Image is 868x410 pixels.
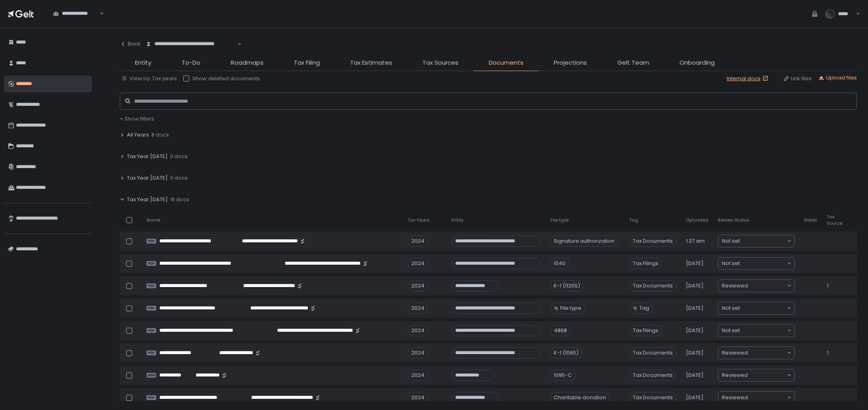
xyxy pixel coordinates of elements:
input: Search for option [740,259,787,267]
input: Search for option [740,304,787,312]
span: Tax Documents [629,236,676,247]
span: Not set [722,237,740,245]
span: Tax Filings [629,325,662,336]
span: 1:37 am [686,238,705,245]
div: Signature authorization [550,236,618,247]
div: Search for option [718,257,794,269]
span: [DATE] [686,327,704,334]
span: Reviewed [722,394,748,402]
span: 0 docs [170,174,188,182]
button: Link files [783,75,812,82]
div: K-1 (1065) [550,347,582,359]
span: Tax Filing [294,58,320,67]
span: Entity [452,217,464,223]
a: Internal docs [727,75,770,82]
div: Search for option [718,280,794,292]
span: Documents [489,58,523,67]
span: [DATE] [686,282,704,289]
span: Tax Documents [629,370,676,381]
span: Tax Filings [629,258,662,269]
div: 1040 [550,258,569,269]
span: Not set [722,327,740,335]
div: 4868 [550,325,571,336]
span: Not set [722,259,740,267]
span: Name [147,217,160,223]
span: Review Status [718,217,749,223]
span: [DATE] [686,349,704,357]
button: Back [120,36,141,52]
div: Search for option [718,369,794,381]
div: Search for option [718,235,794,247]
div: 2024 [408,303,428,314]
span: Notes [804,217,817,223]
span: File type [560,305,581,312]
span: Tax Year [DATE] [127,153,168,160]
div: Search for option [718,392,794,404]
input: Search for option [748,282,787,290]
div: 1095-C [550,370,575,381]
span: Tag [629,217,638,223]
span: Tax Documents [629,347,676,359]
span: 1 [827,349,828,357]
button: + Show filters [120,115,154,123]
span: Reviewed [722,349,748,357]
input: Search for option [146,48,237,55]
span: Not set [722,304,740,312]
span: [DATE] [686,394,704,401]
input: Search for option [748,394,787,402]
div: 2024 [408,392,428,403]
div: 2024 [408,370,428,381]
span: Tag [639,305,649,312]
span: Tax Years [408,217,430,223]
span: Projections [554,58,587,67]
span: + Show filters [120,115,154,123]
span: Gelt Team [617,58,649,67]
span: File type [550,217,569,223]
span: Reviewed [722,371,748,379]
span: 0 docs [170,153,188,160]
input: Search for option [748,349,787,357]
div: Search for option [48,6,104,22]
span: Uploaded [686,217,708,223]
div: 2024 [408,347,428,359]
span: Tax Year [DATE] [127,174,168,182]
span: All Years [127,131,149,139]
span: 8 docs [151,131,169,139]
span: [DATE] [686,305,704,312]
input: Search for option [748,371,787,379]
span: Tax Year [DATE] [127,196,168,203]
div: Search for option [718,347,794,359]
input: Search for option [53,17,99,25]
div: 2024 [408,280,428,291]
div: 2024 [408,258,428,269]
input: Search for option [740,237,787,245]
span: Onboarding [680,58,715,67]
span: Tax Documents [629,392,676,403]
span: Tax Sources [422,58,458,67]
div: Search for option [141,36,242,52]
span: 19 docs [170,196,189,203]
div: 2024 [408,325,428,336]
span: [DATE] [686,372,704,379]
button: View by: Tax years [121,75,177,82]
div: Search for option [718,325,794,337]
span: To-Do [182,58,200,67]
div: K-1 (1120S) [550,280,584,291]
span: 1 [827,282,828,289]
span: Tax Source [827,214,842,226]
button: Upload files [818,74,857,81]
div: 2024 [408,236,428,247]
span: Tax Estimates [350,58,392,67]
span: Entity [135,58,151,67]
span: [DATE] [686,260,704,267]
span: Roadmaps [231,58,264,67]
div: Back [120,40,141,48]
div: Search for option [718,302,794,314]
span: Tax Documents [629,280,676,291]
div: Charitable donation [550,392,610,403]
input: Search for option [740,327,787,335]
span: Reviewed [722,282,748,290]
